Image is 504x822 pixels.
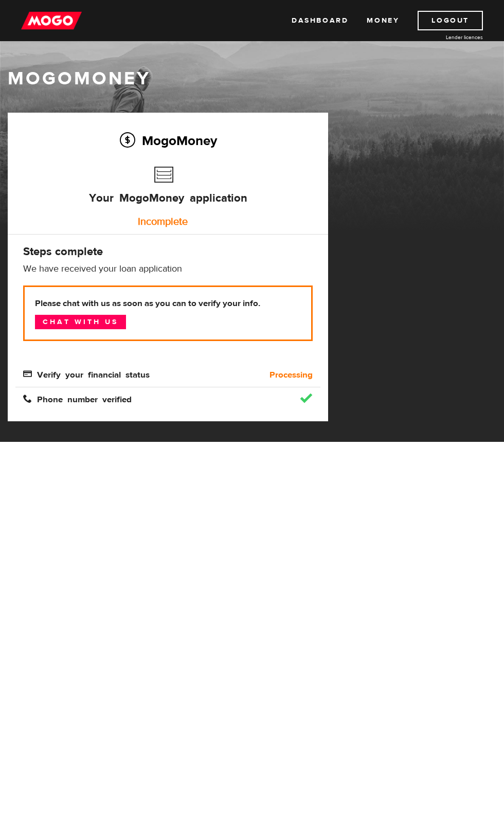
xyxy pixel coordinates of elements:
a: Dashboard [292,11,348,30]
img: mogo_logo-11ee424be714fa7cbb0f0f49df9e16ec.png [21,11,82,30]
a: Lender licences [406,33,483,41]
h1: MogoMoney [8,68,496,90]
h4: Steps complete [23,244,313,259]
span: Phone number verified [23,394,132,403]
h2: MogoMoney [23,130,313,151]
b: Processing [269,369,313,381]
span: Verify your financial status [23,369,150,378]
h3: Your MogoMoney application [89,162,247,220]
a: Logout [418,11,483,30]
a: Money [367,11,399,30]
p: We have received your loan application [23,263,313,275]
a: Chat with us [35,315,126,329]
div: Incomplete [18,211,308,232]
b: Please chat with us as soon as you can to verify your info. [35,297,301,310]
